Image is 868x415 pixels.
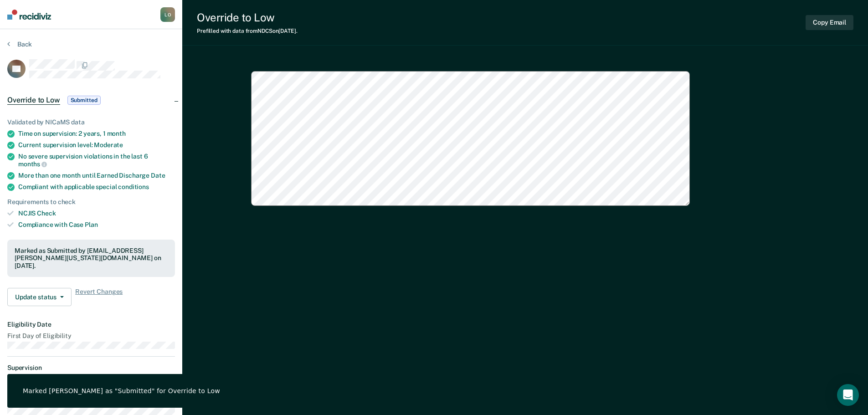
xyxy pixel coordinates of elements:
span: Submitted [67,96,101,105]
dt: Supervision [7,364,175,372]
span: Override to Low [7,96,60,105]
button: LO [160,7,175,22]
div: More than one month until Earned Discharge [18,172,175,179]
button: Copy Email [806,15,853,30]
div: Override to Low [197,11,298,24]
div: Open Intercom Messenger [837,384,859,406]
span: Revert Changes [75,288,123,306]
span: months [18,160,47,168]
div: Prefilled with data from NDCS on [DATE] . [197,28,298,34]
div: NCJIS [18,210,175,217]
button: Update status [7,288,72,306]
div: Time on supervision: 2 years, 1 [18,130,175,138]
span: conditions [118,183,149,190]
div: Compliant with applicable special [18,183,175,191]
dt: Eligibility Date [7,321,175,328]
div: Marked [PERSON_NAME] as "Submitted" for Override to Low [23,387,220,395]
img: Recidiviz [7,10,51,20]
div: Requirements to check [7,198,175,206]
dt: First Day of Eligibility [7,332,175,340]
span: Moderate [94,141,123,149]
div: L O [160,7,175,22]
button: Back [7,40,32,48]
div: Compliance with Case [18,221,175,229]
span: Check [37,210,56,217]
span: month [107,130,126,137]
span: Date [151,172,165,179]
div: Marked as Submitted by [EMAIL_ADDRESS][PERSON_NAME][US_STATE][DOMAIN_NAME] on [DATE]. [15,247,168,270]
div: Current supervision level: [18,141,175,149]
div: No severe supervision violations in the last 6 [18,153,175,168]
div: Validated by NICaMS data [7,118,175,126]
span: Plan [85,221,98,228]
